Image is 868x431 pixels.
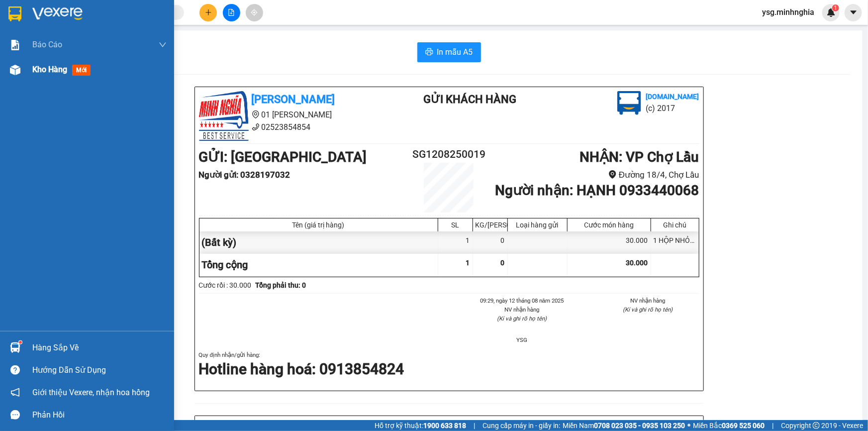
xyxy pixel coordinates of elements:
[827,8,836,17] img: icon-new-feature
[199,121,384,133] li: 02523854854
[4,22,190,34] li: 01 [PERSON_NAME]
[4,62,173,79] b: GỬI : [GEOGRAPHIC_DATA]
[32,38,62,51] span: Báo cáo
[501,259,505,267] span: 0
[834,4,837,11] span: 1
[597,296,699,305] li: NV nhận hàng
[693,420,765,431] span: Miền Bắc
[199,280,252,291] div: Cước rồi : 30.000
[202,221,435,229] div: Tên (giá trị hàng)
[199,4,217,21] button: plus
[510,221,565,229] div: Loại hàng gửi
[471,305,574,314] li: NV nhận hàng
[849,8,858,17] span: caret-down
[10,410,20,420] span: message
[623,306,673,313] i: (Kí và ghi rõ họ tên)
[199,350,699,380] div: Quy định nhận/gửi hàng :
[32,386,150,399] span: Giới thiệu Vexere, nhận hoa hồng
[199,91,249,141] img: logo.jpg
[474,420,475,431] span: |
[441,221,470,229] div: SL
[563,420,685,431] span: Miền Nam
[417,42,481,62] button: printerIn mẫu A5
[199,149,367,165] b: GỬI : [GEOGRAPHIC_DATA]
[466,259,470,267] span: 1
[57,36,65,44] span: phone
[57,6,141,19] b: [PERSON_NAME]
[10,388,20,397] span: notification
[407,146,491,163] h2: SG1208250019
[473,231,508,254] div: 0
[251,9,258,16] span: aim
[437,46,473,58] span: In mẫu A5
[626,259,648,267] span: 30.000
[19,341,22,344] sup: 1
[646,93,699,101] b: [DOMAIN_NAME]
[471,335,574,344] li: YSG
[228,9,235,16] span: file-add
[4,4,54,54] img: logo.jpg
[476,221,505,229] div: KG/[PERSON_NAME]
[832,4,839,11] sup: 1
[594,422,685,430] strong: 0708 023 035 - 0935 103 250
[754,6,822,18] span: ysg.minhnghia
[497,315,547,322] i: (Kí và ghi rõ họ tên)
[202,259,248,271] span: Tổng cộng
[617,91,641,115] img: logo.jpg
[10,65,20,75] img: warehouse-icon
[32,340,167,355] div: Hàng sắp về
[199,231,438,254] div: (Bất kỳ)
[568,231,651,254] div: 30.000
[252,110,260,118] span: environment
[32,408,167,423] div: Phản hồi
[8,6,21,21] img: logo-vxr
[423,422,466,430] strong: 1900 633 818
[654,221,696,229] div: Ghi chú
[687,424,690,428] span: ⚪️
[375,420,466,431] span: Hỗ trợ kỹ thuật:
[646,102,699,114] li: (c) 2017
[845,4,862,21] button: caret-down
[608,170,617,179] span: environment
[4,34,190,47] li: 02523854854
[159,41,167,49] span: down
[425,48,433,57] span: printer
[199,170,290,180] b: Người gửi : 0328197032
[32,363,167,378] div: Hướng dẫn sử dụng
[252,93,335,106] b: [PERSON_NAME]
[423,93,516,106] b: Gửi khách hàng
[438,231,473,254] div: 1
[57,24,65,32] span: environment
[199,108,384,121] li: 01 [PERSON_NAME]
[570,221,648,229] div: Cước món hàng
[10,40,20,50] img: solution-icon
[246,4,263,21] button: aim
[722,422,765,430] strong: 0369 525 060
[72,65,91,76] span: mới
[482,420,560,431] span: Cung cấp máy in - giấy in:
[471,296,574,305] li: 09:29, ngày 12 tháng 08 năm 2025
[490,168,699,182] li: Đường 18/4, Chợ Lầu
[813,422,820,429] span: copyright
[772,420,773,431] span: |
[32,65,67,74] span: Kho hàng
[651,231,699,254] div: 1 HỘP NHỎ-CÓC XẠC
[252,123,260,131] span: phone
[10,365,20,375] span: question-circle
[495,182,699,199] b: Người nhận : HẠNH 0933440068
[205,9,212,16] span: plus
[256,281,306,289] b: Tổng phải thu: 0
[10,342,20,353] img: warehouse-icon
[199,360,404,378] strong: Hotline hàng hoá: 0913854824
[223,4,240,21] button: file-add
[579,149,699,165] b: NHẬN : VP Chợ Lầu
